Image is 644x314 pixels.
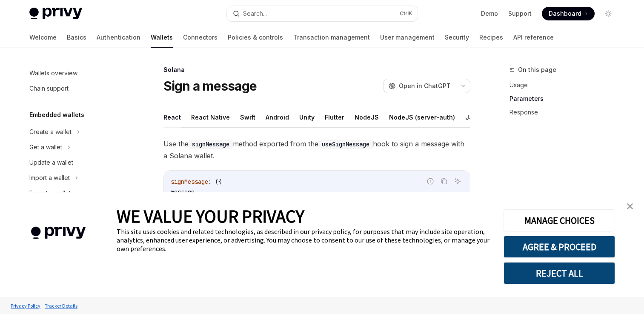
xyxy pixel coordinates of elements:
[97,27,140,48] a: Authentication
[438,176,449,187] button: Copy the contents from the code block
[163,107,181,127] button: React
[601,7,615,20] button: Toggle dark mode
[191,107,230,127] button: React Native
[29,27,57,48] a: Welcome
[325,107,344,127] button: Flutter
[399,82,451,90] span: Open in ChatGPT
[163,138,470,162] span: Use the method exported from the hook to sign a message with a Solana wallet.
[621,198,638,215] a: close banner
[29,173,70,183] div: Import a wallet
[425,176,436,187] button: Report incorrect code
[240,107,255,127] button: Swift
[29,157,73,168] div: Update a wallet
[465,107,480,127] button: Java
[509,106,622,119] a: Response
[171,178,208,186] span: signMessage
[163,78,257,94] h1: Sign a message
[151,27,173,48] a: Wallets
[117,227,491,253] div: This site uses cookies and related technologies, as described in our privacy policy, for purposes...
[183,27,218,48] a: Connectors
[299,107,315,127] button: Unity
[389,107,455,127] button: NodeJS (server-auth)
[266,107,289,127] button: Android
[508,9,532,18] a: Support
[383,79,456,93] button: Open in ChatGPT
[445,27,469,48] a: Security
[513,27,554,48] a: API reference
[29,188,71,198] div: Export a wallet
[228,27,283,48] a: Policies & controls
[518,65,556,75] span: On this page
[29,142,62,152] div: Get a wallet
[13,214,104,251] img: company logo
[171,188,195,196] span: message
[189,140,233,149] code: signMessage
[29,68,77,78] div: Wallets overview
[504,236,615,258] button: AGREE & PROCEED
[509,92,622,106] a: Parameters
[43,298,80,313] a: Tracker Details
[9,298,43,313] a: Privacy Policy
[163,66,470,74] div: Solana
[452,176,463,187] button: Ask AI
[23,155,132,170] a: Update a wallet
[23,81,132,96] a: Chain support
[504,209,615,231] button: MANAGE CHOICES
[29,110,84,120] h5: Embedded wallets
[23,186,132,201] a: Export a wallet
[627,203,633,209] img: close banner
[479,27,503,48] a: Recipes
[208,178,222,186] span: : ({
[29,127,72,137] div: Create a wallet
[549,9,581,18] span: Dashboard
[293,27,370,48] a: Transaction management
[481,9,498,18] a: Demo
[243,9,267,19] div: Search...
[400,10,412,17] span: Ctrl K
[509,78,622,92] a: Usage
[318,140,373,149] code: useSignMessage
[504,262,615,284] button: REJECT ALL
[542,7,595,20] a: Dashboard
[117,205,304,227] span: WE VALUE YOUR PRIVACY
[67,27,86,48] a: Basics
[355,107,379,127] button: NodeJS
[380,27,435,48] a: User management
[23,66,132,81] a: Wallets overview
[29,83,69,94] div: Chain support
[195,188,198,196] span: ,
[29,8,82,20] img: light logo
[227,6,418,21] button: Search...CtrlK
